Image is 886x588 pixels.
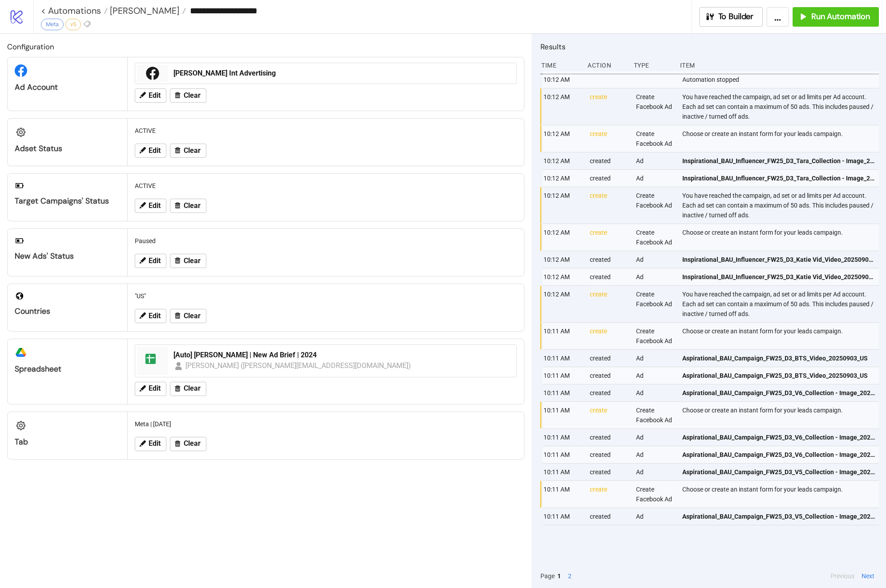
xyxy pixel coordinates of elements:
[635,125,675,152] div: Create Facebook Ad
[635,187,675,224] div: Create Facebook Ad
[543,350,583,367] div: 10:11 AM
[41,6,108,15] a: < Automations
[635,323,675,349] div: Create Facebook Ad
[543,88,583,125] div: 10:12 AM
[635,251,675,268] div: Ad
[135,88,166,103] button: Edit
[682,432,875,442] span: Aspirational_BAU_Campaign_FW25_D3_V6_Collection - Image_20250903_US
[682,508,875,525] a: Aspirational_BAU_Campaign_FW25_D3_V5_Collection - Image_20250903_US
[131,122,520,139] div: ACTIVE
[149,384,161,392] span: Edit
[135,382,166,396] button: Edit
[135,437,166,451] button: Edit
[635,224,675,251] div: Create Facebook Ad
[681,125,881,152] div: Choose or create an instant form for your leads campaign.
[149,202,161,210] span: Edit
[108,6,186,15] a: [PERSON_NAME]
[682,251,875,268] a: Inspirational_BAU_Influencer_FW25_D3_Katie Vid_Video_20250903_US
[699,7,763,27] button: To Builder
[543,508,583,525] div: 10:11 AM
[589,350,629,367] div: created
[543,429,583,446] div: 10:11 AM
[682,152,875,169] a: Inspirational_BAU_Influencer_FW25_D3_Tara_Collection - Image_20250903_US
[131,232,520,249] div: Paused
[540,57,580,74] div: Time
[184,202,201,210] span: Clear
[682,450,875,460] span: Aspirational_BAU_Campaign_FW25_D3_V6_Collection - Image_20250903_US
[682,156,875,166] span: Inspirational_BAU_Influencer_FW25_D3_Tara_Collection - Image_20250903_US
[859,571,877,581] button: Next
[543,170,583,187] div: 10:12 AM
[149,440,161,448] span: Edit
[170,309,206,323] button: Clear
[828,571,857,581] button: Previous
[635,268,675,285] div: Ad
[543,286,583,322] div: 10:12 AM
[135,309,166,323] button: Edit
[543,446,583,463] div: 10:11 AM
[543,125,583,152] div: 10:12 AM
[149,257,161,265] span: Edit
[543,251,583,268] div: 10:12 AM
[635,286,675,322] div: Create Facebook Ad
[635,481,675,508] div: Create Facebook Ad
[793,7,879,27] button: Run Automation
[131,288,520,304] div: "US"
[184,312,201,320] span: Clear
[135,254,166,268] button: Edit
[635,152,675,169] div: Ad
[635,464,675,480] div: Ad
[635,508,675,525] div: Ad
[681,187,881,224] div: You have reached the campaign, ad set or ad limits per Ad account. Each ad set can contain a maxi...
[543,71,583,88] div: 10:12 AM
[682,173,875,183] span: Inspirational_BAU_Influencer_FW25_D3_Tara_Collection - Image_20250903_US
[540,41,879,52] h2: Results
[543,152,583,169] div: 10:12 AM
[108,5,179,16] span: [PERSON_NAME]
[682,384,875,401] a: Aspirational_BAU_Campaign_FW25_D3_V6_Collection - Image_20250903_US
[589,481,629,508] div: create
[589,402,629,428] div: create
[543,481,583,508] div: 10:11 AM
[184,257,201,265] span: Clear
[589,446,629,463] div: created
[681,286,881,322] div: You have reached the campaign, ad set or ad limits per Ad account. Each ad set can contain a maxi...
[15,306,120,316] div: Countries
[635,402,675,428] div: Create Facebook Ad
[682,350,875,367] a: Aspirational_BAU_Campaign_FW25_D3_BTS_Video_20250903_US
[543,187,583,224] div: 10:12 AM
[682,464,875,480] a: Aspirational_BAU_Campaign_FW25_D3_V5_Collection - Image_20250903_US
[589,224,629,251] div: create
[543,268,583,285] div: 10:12 AM
[682,367,875,384] a: Aspirational_BAU_Campaign_FW25_D3_BTS_Video_20250903_US
[184,384,201,392] span: Clear
[682,268,875,285] a: Inspirational_BAU_Influencer_FW25_D3_Katie Vid_Video_20250903_US
[681,323,881,349] div: Choose or create an instant form for your leads campaign.
[589,508,629,525] div: created
[589,170,629,187] div: created
[543,224,583,251] div: 10:12 AM
[635,429,675,446] div: Ad
[589,88,629,125] div: create
[41,19,64,30] div: Meta
[15,437,120,447] div: Tab
[682,170,875,187] a: Inspirational_BAU_Influencer_FW25_D3_Tara_Collection - Image_20250903_US
[149,147,161,155] span: Edit
[589,125,629,152] div: create
[15,251,120,261] div: New Ads' Status
[184,440,201,448] span: Clear
[589,152,629,169] div: created
[149,312,161,320] span: Edit
[682,255,875,264] span: Inspirational_BAU_Influencer_FW25_D3_Katie Vid_Video_20250903_US
[589,429,629,446] div: created
[543,464,583,480] div: 10:11 AM
[131,177,520,194] div: ACTIVE
[681,71,881,88] div: Automation stopped
[555,571,564,581] button: 1
[633,57,673,74] div: Type
[635,367,675,384] div: Ad
[681,224,881,251] div: Choose or create an instant form for your leads campaign.
[15,82,120,92] div: Ad Account
[170,88,206,103] button: Clear
[682,512,875,521] span: Aspirational_BAU_Campaign_FW25_D3_V5_Collection - Image_20250903_US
